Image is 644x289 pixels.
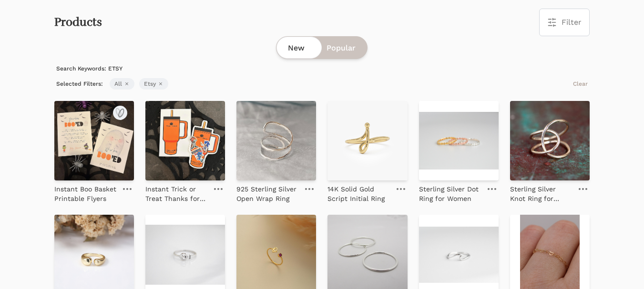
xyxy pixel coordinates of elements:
a: Instant Trick or Treat Thanks for being my boo crew cup [145,180,208,203]
a: 925 Sterling Silver Open Wrap Ring [236,180,299,203]
button: Filter [540,9,589,36]
p: Sterling Silver Dot Ring for Women [419,184,481,203]
h2: Products [54,16,102,29]
p: 14K Solid Gold Script Initial Ring [327,184,390,203]
p: Instant Boo Basket Printable Flyers [54,184,117,203]
p: Search Keywords: ETSY [54,63,590,74]
img: Sterling Silver Knot Ring for Women [510,101,590,180]
span: Selected Filters: [54,78,105,90]
a: Sterling Silver Knot Ring for Women [510,180,572,203]
a: 14K Solid Gold Script Initial Ring [327,180,390,203]
a: Instant Boo Basket Printable Flyers [54,180,117,203]
button: Clear [571,78,590,90]
img: 925 Sterling Silver Open Wrap Ring [236,101,316,180]
p: 925 Sterling Silver Open Wrap Ring [236,184,299,203]
p: Instant Trick or Treat Thanks for being my boo crew cup [145,184,208,203]
img: Instant Boo Basket Printable Flyers [54,101,134,180]
a: Sterling Silver Dot Ring for Women [419,180,481,203]
span: All [110,78,134,90]
p: Sterling Silver Knot Ring for Women [510,184,572,203]
img: Instant Trick or Treat Thanks for being my boo crew cup [145,101,225,180]
span: New [288,42,305,54]
img: Sterling Silver Dot Ring for Women [419,101,499,180]
img: 14K Solid Gold Script Initial Ring [327,101,407,180]
span: Popular [327,42,356,54]
span: Etsy [139,78,168,90]
span: Filter [562,17,582,28]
